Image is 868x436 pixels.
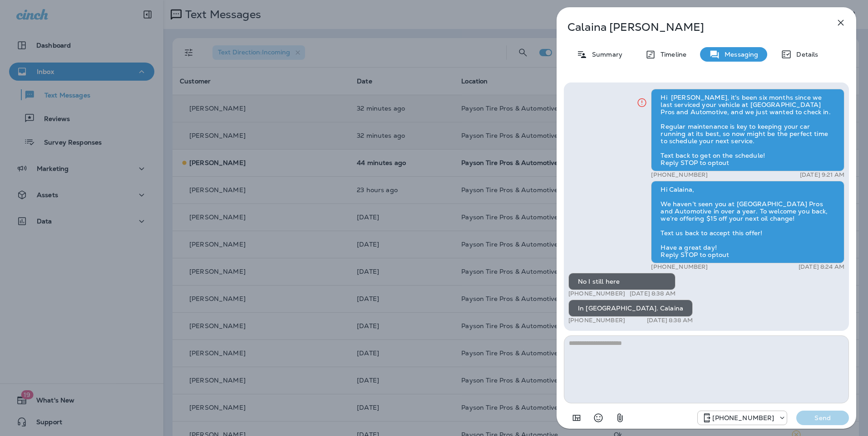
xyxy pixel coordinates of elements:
[712,414,774,421] p: [PHONE_NUMBER]
[568,290,625,297] p: [PHONE_NUMBER]
[630,290,676,297] p: [DATE] 8:38 AM
[651,263,708,271] p: [PHONE_NUMBER]
[698,412,787,423] div: +1 (928) 260-4498
[800,171,844,179] p: [DATE] 9:21 AM
[656,51,686,58] p: Timeline
[568,300,693,317] div: In [GEOGRAPHIC_DATA]. Calaina
[651,181,844,263] div: Hi Calaina, We haven’t seen you at [GEOGRAPHIC_DATA] Pros and Automotive in over a year. To welco...
[799,263,844,271] p: [DATE] 8:24 AM
[568,317,625,324] p: [PHONE_NUMBER]
[647,317,693,324] p: [DATE] 8:38 AM
[651,89,844,171] div: Hi [PERSON_NAME], it's been six months since we last serviced your vehicle at [GEOGRAPHIC_DATA] P...
[720,51,758,58] p: Messaging
[792,51,818,58] p: Details
[567,21,815,34] p: Calaina [PERSON_NAME]
[651,171,708,179] p: [PHONE_NUMBER]
[567,409,586,427] button: Add in a premade template
[633,93,651,112] button: Click for more info
[587,51,622,58] p: Summary
[568,273,676,290] div: No I still here
[589,409,607,427] button: Select an emoji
